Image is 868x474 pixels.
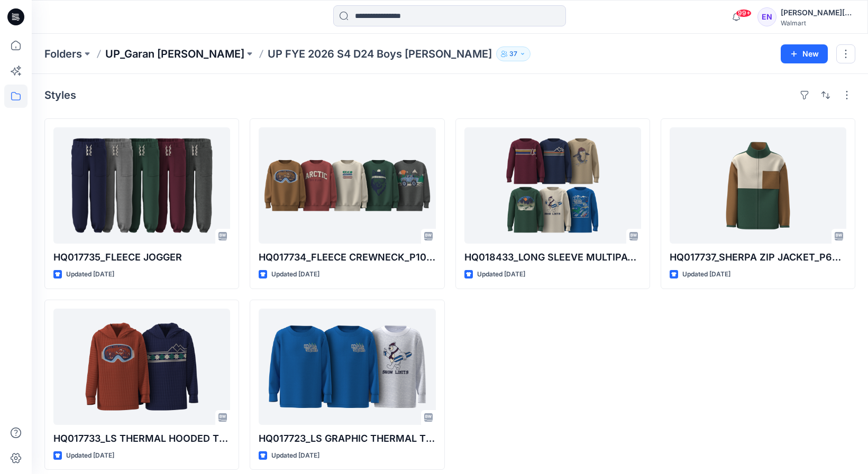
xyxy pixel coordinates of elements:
p: 37 [509,48,517,60]
a: HQ017735_FLEECE JOGGER [53,127,230,244]
p: UP FYE 2026 S4 D24 Boys [PERSON_NAME] [268,47,492,61]
div: EN [757,7,776,26]
a: HQ017734_FLEECE CREWNECK_P1021 [259,127,435,244]
p: HQ017734_FLEECE CREWNECK_P1021 [259,250,435,265]
p: HQ018433_LONG SLEEVE MULTIPACK TOP [464,250,641,265]
a: HQ017733_LS THERMAL HOODED TEE_P1023_1.15.25 [53,309,230,425]
p: HQ017733_LS THERMAL HOODED TEE_P1023_1.15.25 [53,431,230,446]
p: Updated [DATE] [682,269,730,280]
a: HQ017737_SHERPA ZIP JACKET_P6289 [670,127,846,244]
p: Updated [DATE] [66,269,114,280]
span: 99+ [736,9,752,17]
p: Updated [DATE] [477,269,525,280]
p: Updated [DATE] [271,450,319,461]
h4: Styles [44,89,76,101]
button: New [781,44,828,63]
div: Walmart [781,19,855,27]
a: HQ018433_LONG SLEEVE MULTIPACK TOP [464,127,641,244]
a: UP_Garan [PERSON_NAME] [105,47,244,61]
p: HQ017737_SHERPA ZIP JACKET_P6289 [670,250,846,265]
p: HQ017735_FLEECE JOGGER [53,250,230,265]
a: Folders [44,47,82,61]
button: 37 [496,47,531,61]
div: [PERSON_NAME][DATE] [781,6,855,19]
p: HQ017723_LS GRAPHIC THERMAL TEE_P1022 [259,431,435,446]
p: Updated [DATE] [271,269,319,280]
a: HQ017723_LS GRAPHIC THERMAL TEE_P1022 [259,309,435,425]
p: Updated [DATE] [66,450,114,461]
